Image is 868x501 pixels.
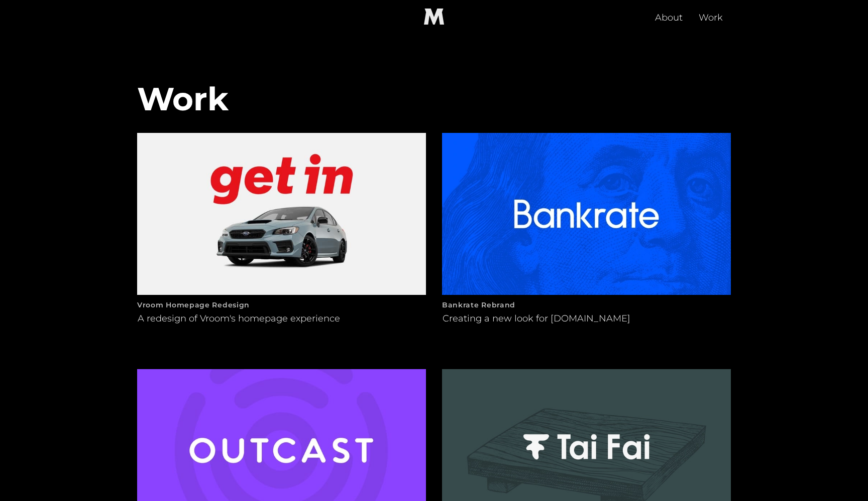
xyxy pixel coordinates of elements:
img: Vroom's main tagline, "Get in" above a gray Subaru WRX. [137,133,426,295]
h2: Vroom Homepage Redesign [137,299,426,311]
h1: Work [137,81,731,117]
a: Vroom's main tagline, "Get in" above a gray Subaru WRX.Vroom Homepage RedesignA redesign of Vroom... [137,133,426,353]
h2: Bankrate Rebrand [442,299,731,311]
img: Bankrate's new logo with new brand blue background featuring Benjamin Franklin illustration. [442,133,731,295]
a: Work [691,1,731,33]
img: "M" logo [418,9,450,25]
a: Bankrate's new logo with new brand blue background featuring Benjamin Franklin illustration.Bankr... [442,133,731,353]
p: A redesign of Vroom's homepage experience [137,311,341,334]
a: home [418,1,450,33]
a: About [647,1,691,33]
p: Creating a new look for [DOMAIN_NAME] [442,311,631,334]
